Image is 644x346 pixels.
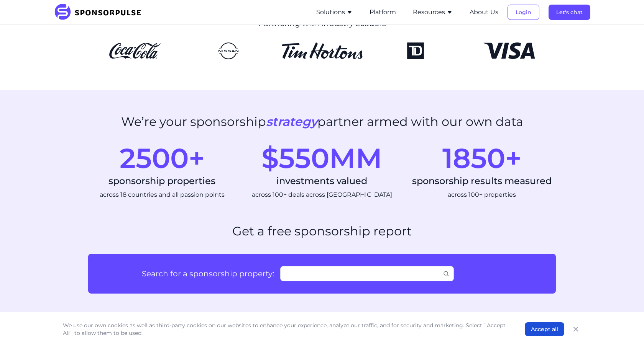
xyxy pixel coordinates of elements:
div: investments valued [248,175,396,187]
a: Platform [370,9,396,16]
iframe: Chat Widget [606,309,644,346]
button: Login [508,5,539,20]
p: We use our own cookies as well as third-party cookies on our websites to enhance your experience,... [63,322,509,337]
img: Nissan [188,42,269,59]
img: TD [375,42,456,59]
a: Let's chat [549,9,590,16]
div: 2500+ [88,144,236,172]
button: Solutions [316,8,353,17]
img: Tim Hortons [281,42,363,59]
img: Visa [468,42,550,59]
div: across 100+ deals across [GEOGRAPHIC_DATA] [248,190,396,199]
a: Login [508,9,539,16]
a: About Us [470,9,498,16]
button: Let's chat [549,5,590,20]
div: sponsorship properties [88,175,236,187]
div: sponsorship results measured [408,175,556,187]
i: strategy [266,114,317,129]
div: across 100+ properties [408,190,556,199]
div: across 18 countries and all passion points [88,190,236,199]
img: CocaCola [94,42,176,59]
h2: Get a free sponsorship report [232,224,412,238]
div: $550MM [248,144,396,172]
label: Search for a sponsorship property: [100,268,274,279]
h2: We’re your sponsorship partner armed with our own data [121,114,523,129]
button: Platform [370,8,396,17]
button: Resources [413,8,453,17]
div: 1850+ [408,144,556,172]
button: Accept all [525,322,564,336]
img: SponsorPulse [54,4,147,21]
button: About Us [470,8,498,17]
button: Close [570,324,581,335]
